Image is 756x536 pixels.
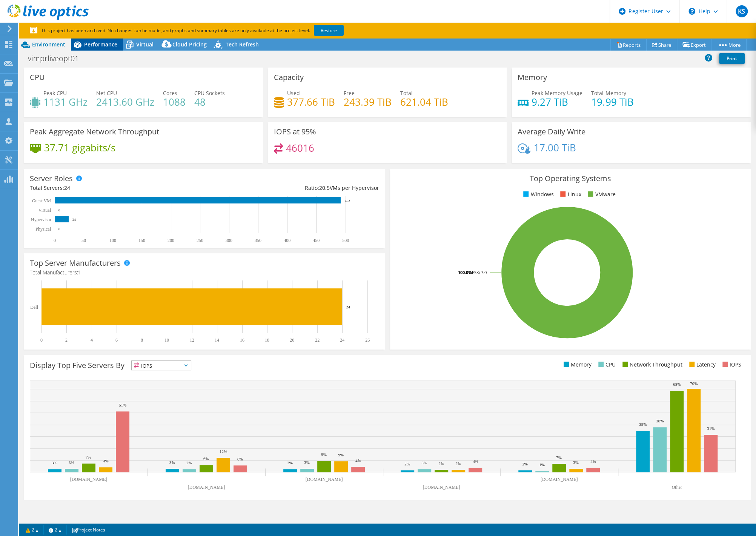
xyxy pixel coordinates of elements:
text: 9% [321,452,327,457]
h3: Memory [518,73,547,82]
div: Ratio: VMs per Hypervisor [204,184,379,192]
text: 4% [590,459,596,464]
text: 9% [338,453,344,457]
span: 24 [64,184,70,191]
a: Project Notes [66,525,111,534]
span: 20.5 [319,184,330,191]
text: 18 [265,337,269,343]
text: 3% [169,460,175,465]
li: Linux [558,190,581,199]
li: Network Throughput [621,360,682,369]
text: Virtual [38,208,51,213]
h3: Average Daily Write [518,128,585,136]
span: Peak CPU [43,89,67,97]
h4: 17.00 TiB [533,143,576,152]
text: 10 [164,337,169,343]
text: 100 [109,238,116,243]
span: KS [736,5,748,17]
span: Performance [84,41,117,48]
a: Reports [610,39,647,51]
text: 24 [72,218,76,222]
text: 70% [690,381,698,386]
h4: 621.04 TiB [400,98,448,106]
text: 6 [115,337,118,343]
text: 12% [220,449,227,454]
svg: \n [688,8,695,15]
h3: CPU [30,73,45,82]
text: 3% [421,461,427,465]
text: 7% [556,455,562,460]
a: Restore [314,25,344,36]
text: 3% [573,460,579,465]
text: 200 [167,238,174,243]
text: 400 [284,238,290,243]
text: 150 [138,238,145,243]
text: 300 [226,238,232,243]
text: 3% [287,461,293,465]
text: 3% [304,460,310,465]
text: 500 [342,238,349,243]
li: VMware [586,190,615,199]
li: IOPS [721,360,741,369]
text: 2% [404,462,410,466]
h3: IOPS at 95% [274,128,316,136]
text: 8 [141,337,143,343]
text: 4% [355,458,361,463]
text: 0 [54,238,56,243]
text: 0 [58,227,60,231]
text: 6% [237,457,243,461]
a: 2 [20,525,44,534]
text: 0 [40,337,43,343]
text: 14 [215,337,219,343]
text: [DOMAIN_NAME] [541,477,578,482]
text: 450 [313,238,320,243]
span: Free [344,89,355,97]
text: 20 [290,337,294,343]
text: 492 [345,199,350,203]
span: Virtual [136,41,154,48]
text: 24 [346,305,350,309]
h3: Top Server Manufacturers [30,259,121,267]
span: IOPS [132,361,191,370]
text: 22 [315,337,320,343]
li: Windows [521,190,553,199]
h4: 48 [194,98,225,106]
text: 6% [203,456,209,461]
h4: 1088 [163,98,186,106]
text: 3% [52,461,57,465]
h4: 19.99 TiB [591,98,633,106]
text: 2% [438,461,444,466]
text: 2% [186,461,192,465]
h4: 377.66 TiB [287,98,335,106]
span: Total Memory [591,89,626,97]
text: 26 [365,337,370,343]
h4: 46016 [286,144,314,152]
h4: Total Manufacturers: [30,268,379,277]
text: [DOMAIN_NAME] [306,477,343,482]
text: Other [671,485,682,490]
h3: Peak Aggregate Network Throughput [30,128,159,136]
text: 38% [656,419,664,423]
tspan: ESXi 7.0 [472,270,487,275]
text: [DOMAIN_NAME] [423,485,460,490]
tspan: 100.0% [458,270,472,275]
text: [DOMAIN_NAME] [188,485,225,490]
a: Export [677,39,712,51]
h4: 37.71 gigabits/s [44,143,115,152]
text: 250 [197,238,203,243]
text: Hypervisor [31,217,51,222]
a: Share [646,39,677,51]
h4: 243.39 TiB [344,98,392,106]
li: Latency [687,360,716,369]
text: 50 [81,238,86,243]
a: Print [719,53,745,64]
span: Tech Refresh [226,41,259,48]
text: 51% [119,403,126,407]
text: 68% [673,382,681,387]
h3: Server Roles [30,174,73,183]
span: Used [287,89,300,97]
span: Net CPU [96,89,117,97]
text: 1% [539,462,545,467]
text: Physical [35,226,51,232]
text: 2 [65,337,68,343]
